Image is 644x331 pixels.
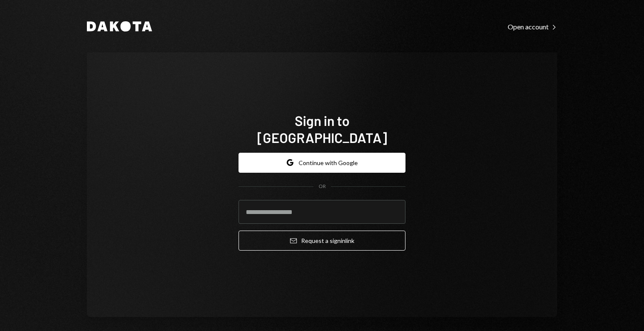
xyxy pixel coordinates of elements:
button: Continue with Google [239,153,405,173]
a: Open account [508,22,557,31]
div: OR [319,183,326,190]
h1: Sign in to [GEOGRAPHIC_DATA] [239,112,405,146]
button: Request a signinlink [239,231,405,251]
div: Open account [508,23,557,31]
